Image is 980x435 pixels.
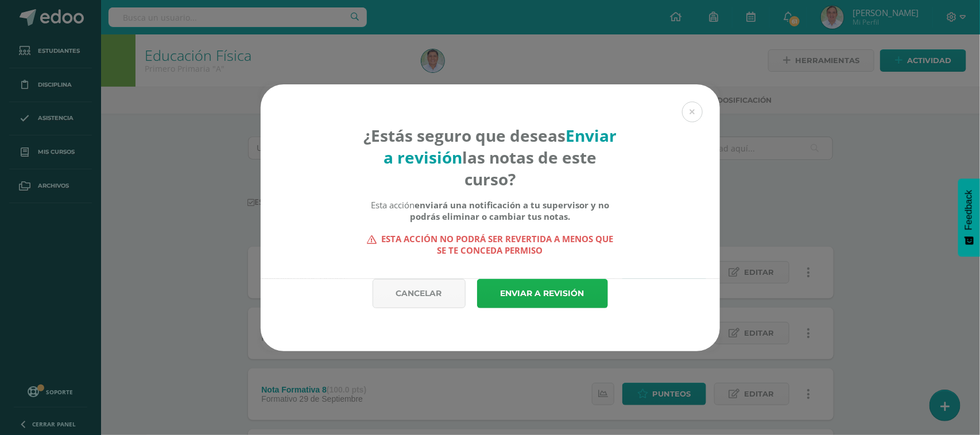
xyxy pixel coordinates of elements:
h4: ¿Estás seguro que deseas las notas de este curso? [363,125,617,190]
strong: Enviar a revisión [384,125,617,168]
a: Cancelar [373,279,466,308]
div: Esta acción [363,199,617,222]
strong: Esta acción no podrá ser revertida a menos que se te conceda permiso [363,233,617,256]
a: Enviar a revisión [477,279,608,308]
span: Feedback [964,190,974,230]
button: Feedback - Mostrar encuesta [958,178,980,257]
b: enviará una notificación a tu supervisor y no podrás eliminar o cambiar tus notas. [410,199,609,222]
button: Close (Esc) [682,102,703,122]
